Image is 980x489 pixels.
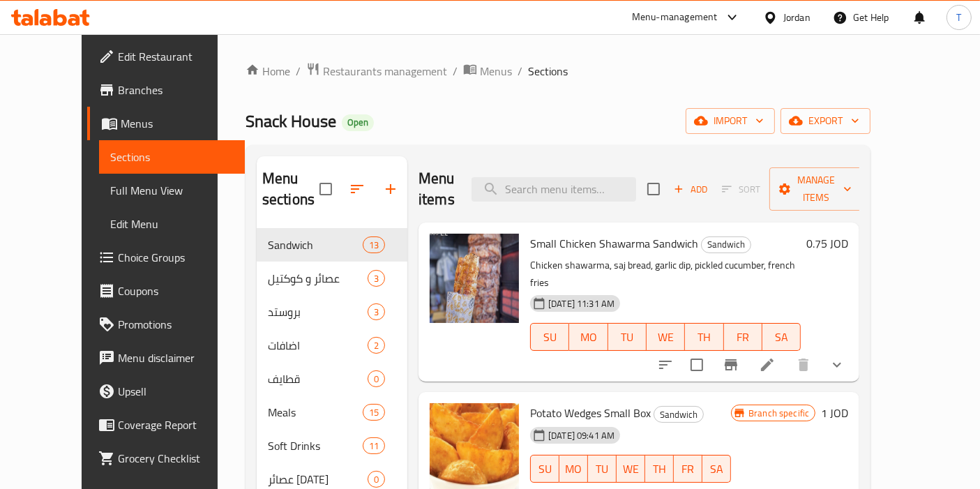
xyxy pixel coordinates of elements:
a: Promotions [87,308,246,341]
span: Sort sections [340,172,374,206]
p: Chicken shawarma, saj bread, garlic dip, pickled cucumber, french fries [530,257,801,292]
span: Add item [668,179,713,200]
button: Manage items [769,167,863,211]
a: Edit Restaurant [87,40,246,73]
span: 11 [363,439,384,453]
span: Menus [121,115,234,132]
button: FR [724,323,762,351]
span: TU [594,459,611,479]
div: items [368,370,385,387]
span: 3 [368,306,384,319]
button: Add [668,179,713,200]
span: 0 [368,373,384,386]
button: TU [588,455,617,483]
div: Meals15 [257,396,407,429]
div: Jordan [783,10,811,25]
div: بروستد3 [257,295,407,329]
button: export [781,108,870,134]
span: TH [651,459,668,479]
span: MO [565,459,582,479]
h6: 1 JOD [821,403,848,423]
a: Menu disclaimer [87,341,246,375]
span: Small Chicken Shawarma Sandwich [530,233,698,254]
span: Sandwich [702,236,751,253]
span: عصائر و كوكتيل [268,270,368,287]
span: Select section first [713,179,769,200]
span: 0 [368,473,384,486]
button: WE [647,323,685,351]
span: Add [672,181,709,197]
span: WE [622,459,640,479]
div: قطايف0 [257,362,407,396]
span: Coupons [118,283,234,299]
a: Upsell [87,375,246,408]
span: Potato Wedges Small Box [530,403,651,423]
div: items [363,437,385,454]
li: / [453,63,458,80]
span: قطايف [268,370,368,387]
span: TU [614,327,641,347]
div: بروستد [268,303,368,320]
span: Select all sections [311,174,340,204]
div: اضافات2 [257,329,407,362]
span: Branches [118,82,234,98]
span: Sandwich [654,407,703,423]
button: delete [787,348,820,382]
button: MO [569,323,608,351]
nav: breadcrumb [246,62,871,80]
span: Edit Menu [110,216,234,232]
span: Soft Drinks [268,437,363,454]
span: TH [691,327,718,347]
div: items [363,404,385,421]
span: Full Menu View [110,182,234,199]
a: Sections [99,140,246,174]
div: Menu-management [632,9,718,26]
div: items [363,236,385,253]
div: items [368,270,385,287]
a: Grocery Checklist [87,442,246,475]
span: Manage items [781,172,852,206]
a: Coverage Report [87,408,246,442]
a: Menus [463,62,512,80]
span: Sections [110,149,234,165]
li: / [518,63,522,80]
span: اضافات [268,337,368,354]
button: TH [685,323,723,351]
span: SU [536,459,554,479]
a: Coupons [87,274,246,308]
span: MO [575,327,602,347]
span: export [792,112,859,130]
span: Restaurants management [323,63,447,80]
span: 2 [368,339,384,352]
div: Meals [268,404,363,421]
h2: Menu items [419,168,455,210]
button: Branch-specific-item [714,348,748,382]
div: items [368,303,385,320]
button: SA [702,455,731,483]
button: Add section [374,172,407,206]
li: / [296,63,301,80]
button: SA [762,323,801,351]
span: FR [679,459,697,479]
div: items [368,337,385,354]
a: Full Menu View [99,174,246,207]
span: 15 [363,406,384,419]
div: Sandwich [701,236,751,253]
div: items [368,471,385,488]
span: Open [342,116,374,128]
span: Select section [639,174,668,204]
input: search [472,177,636,202]
button: WE [617,455,645,483]
span: SA [708,459,725,479]
span: Menu disclaimer [118,349,234,366]
span: WE [652,327,679,347]
img: Small Chicken Shawarma Sandwich [430,234,519,323]
span: Sandwich [268,236,363,253]
a: Home [246,63,290,80]
span: Menus [480,63,512,80]
a: Edit menu item [759,356,776,373]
